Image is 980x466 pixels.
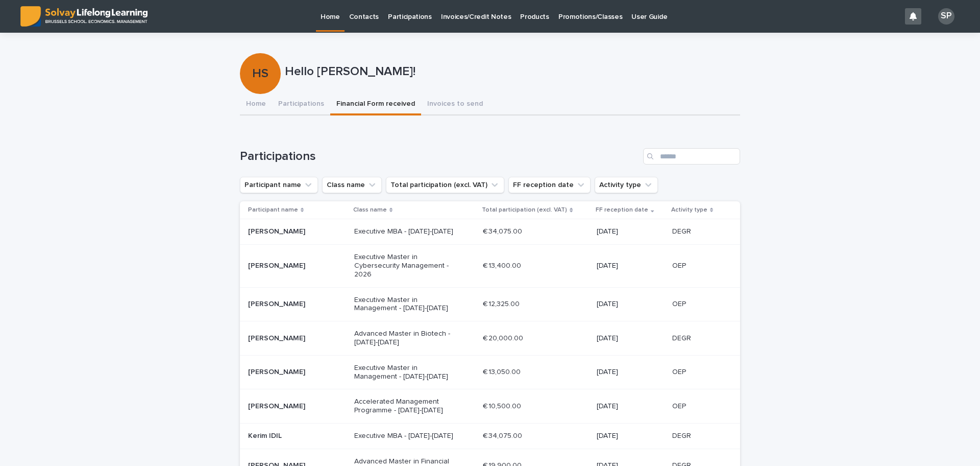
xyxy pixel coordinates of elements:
[672,260,688,270] p: OEP
[240,321,740,356] tr: [PERSON_NAME]Advanced Master in Biotech - [DATE]-[DATE]€ 20,000.00€ 20,000.00 [DATE]DEGRDEGR
[597,227,664,236] p: [DATE]
[672,366,688,377] p: OEP
[672,400,688,411] p: OEP
[240,389,740,424] tr: [PERSON_NAME]Accelerated Management Programme - [DATE]-[DATE]€ 10,500.00€ 10,500.00 [DATE]OEPOEP
[597,402,664,411] p: [DATE]
[330,94,421,115] button: Financial Form received
[597,368,664,377] p: [DATE]
[421,94,489,115] button: Invoices to send
[248,262,346,270] p: [PERSON_NAME]
[354,253,456,278] p: Executive Master in Cybersecurity Management - 2026
[483,260,523,270] p: € 13,400.00
[354,330,456,347] p: Advanced Master in Biotech - [DATE]-[DATE]
[240,287,740,321] tr: [PERSON_NAME]Executive Master in Management - [DATE]-[DATE]€ 12,325.00€ 12,325.00 [DATE]OEPOEP
[272,94,330,115] button: Participations
[483,225,524,236] p: € 34,075.00
[483,298,522,309] p: € 12,325.00
[240,245,740,287] tr: [PERSON_NAME]Executive Master in Cybersecurity Management - 2026€ 13,400.00€ 13,400.00 [DATE]OEPOEP
[483,400,523,411] p: € 10,500.00
[597,334,664,343] p: [DATE]
[240,94,272,115] button: Home
[248,227,346,236] p: [PERSON_NAME]
[386,177,504,193] button: Total participation (excl. VAT)
[354,398,456,415] p: Accelerated Management Programme - [DATE]-[DATE]
[671,204,707,216] p: Activity type
[240,423,740,449] tr: Kerim IDILExecutive MBA - [DATE]-[DATE]€ 34,075.00€ 34,075.00 [DATE]DEGRDEGR
[240,355,740,389] tr: [PERSON_NAME]Executive Master in Management - [DATE]-[DATE]€ 13,050.00€ 13,050.00 [DATE]OEPOEP
[240,177,318,193] button: Participant name
[483,366,523,377] p: € 13,050.00
[508,177,591,193] button: FF reception date
[354,364,456,381] p: Executive Master in Management - [DATE]-[DATE]
[596,204,648,216] p: FF reception date
[354,227,456,236] p: Executive MBA - [DATE]-[DATE]
[354,432,456,440] p: Executive MBA - [DATE]-[DATE]
[672,225,693,236] p: DEGR
[938,8,954,25] div: SP
[285,64,736,79] p: Hello [PERSON_NAME]!
[483,430,524,440] p: € 34,075.00
[595,177,658,193] button: Activity type
[482,204,567,216] p: Total participation (excl. VAT)
[672,298,688,309] p: OEP
[672,430,693,440] p: DEGR
[322,177,382,193] button: Class name
[597,262,664,270] p: [DATE]
[240,149,639,164] h1: Participations
[240,219,740,245] tr: [PERSON_NAME]Executive MBA - [DATE]-[DATE]€ 34,075.00€ 34,075.00 [DATE]DEGRDEGR
[248,432,346,440] p: Kerim IDIL
[483,332,525,343] p: € 20,000.00
[240,26,281,81] div: HS
[353,204,387,216] p: Class name
[248,368,346,377] p: [PERSON_NAME]
[354,296,456,313] p: Executive Master in Management - [DATE]-[DATE]
[643,148,740,165] input: Search
[248,204,298,216] p: Participant name
[597,432,664,440] p: [DATE]
[20,6,148,27] img: ED0IkcNQHGZZMpCVrDht
[672,332,693,343] p: DEGR
[248,402,346,411] p: [PERSON_NAME]
[248,334,346,343] p: [PERSON_NAME]
[248,300,346,309] p: [PERSON_NAME]
[597,300,664,309] p: [DATE]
